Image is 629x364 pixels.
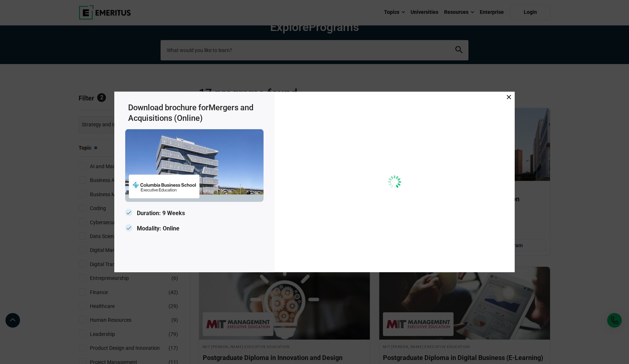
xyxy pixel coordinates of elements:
[125,129,264,202] img: Emeritus
[125,208,264,219] p: Duration: 9 Weeks
[382,169,407,195] img: loader-img
[128,103,264,123] h3: Download brochure for
[132,178,196,195] img: Emeritus
[125,223,264,234] p: Modality: Online
[278,95,511,266] iframe: Download Brochure
[128,103,253,123] span: Mergers and Acquisitions (Online)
